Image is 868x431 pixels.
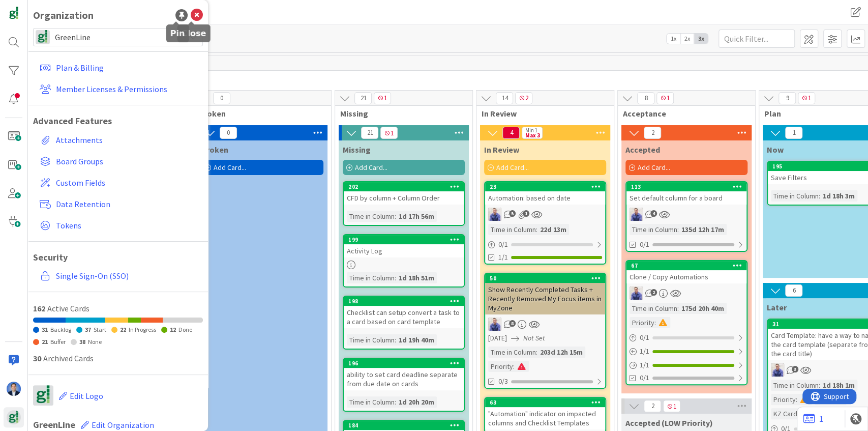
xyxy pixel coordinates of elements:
[485,398,605,407] div: 63
[819,190,820,202] span: :
[7,410,21,424] img: avatar
[630,224,677,235] div: Time in Column
[347,272,395,283] div: Time in Column
[630,303,677,314] div: Time in Column
[640,360,649,370] span: 1 / 1
[626,261,746,270] div: 67
[771,394,796,405] div: Priority
[631,262,746,269] div: 67
[630,317,654,328] div: Priority
[767,145,784,155] span: Now
[343,234,465,288] a: 199Activity LogTime in Column:1d 18h 51m
[484,145,519,155] span: In Review
[485,191,605,205] div: Automation: based on date
[343,181,465,226] a: 202CFD by column + Column OrderTime in Column:1d 17h 56m
[94,326,106,333] span: Start
[485,274,605,283] div: 50
[484,273,606,389] a: 50Show Recently Completed Tasks + Recently Removed My Focus items in MyZoneJG[DATE]Not SetTime in...
[396,334,437,346] div: 1d 19h 40m
[496,163,529,172] span: Add Card...
[677,224,679,235] span: :
[819,380,820,391] span: :
[626,270,746,283] div: Clone / Copy Automations
[33,116,203,127] h1: Advanced Features
[347,211,395,222] div: Time in Column
[344,359,464,368] div: 196
[85,326,91,333] span: 37
[644,127,661,139] span: 2
[485,318,605,331] div: JG
[488,347,536,358] div: Time in Column
[625,418,713,428] span: Accepted (LOW Priority)
[344,368,464,390] div: ability to set card deadline separate from due date on cards
[803,413,823,425] a: 1
[55,30,180,44] span: GreenLine
[178,326,192,333] span: Done
[509,320,516,327] span: 8
[785,284,802,297] span: 6
[626,208,746,221] div: JG
[395,272,396,283] span: :
[488,318,501,331] img: JG
[638,163,670,172] span: Add Card...
[771,363,784,377] img: JG
[485,398,605,429] div: 63"Automation" indicator on impacted columns and Checklist Templates
[33,353,41,363] span: 30
[625,181,747,252] a: 113Set default column for a boardJGTime in Column:135d 12h 17m0/1
[536,224,537,235] span: :
[485,238,605,251] div: 0/1
[626,182,746,191] div: 113
[354,92,372,104] span: 21
[348,236,464,243] div: 199
[637,92,654,104] span: 8
[485,208,605,221] div: JG
[56,177,199,189] span: Custom Fields
[33,352,203,364] div: Archived Cards
[488,361,513,372] div: Priority
[798,92,815,104] span: 1
[820,380,857,391] div: 1d 18h 1m
[537,347,585,358] div: 203d 12h 15m
[515,92,532,104] span: 2
[640,372,649,383] span: 0/1
[70,391,103,401] span: Edit Logo
[36,131,203,149] a: Attachments
[36,59,203,77] a: Plan & Billing
[36,267,203,285] a: Single Sign-On (SSO)
[482,108,601,119] span: In Review
[498,252,508,263] span: 1/1
[33,302,203,314] div: Active Cards
[344,297,464,306] div: 198
[623,108,742,119] span: Acceptance
[650,210,657,217] span: 4
[626,191,746,205] div: Set default column for a board
[36,195,203,213] a: Data Retention
[654,317,656,328] span: :
[344,297,464,328] div: 198Checklist can setup convert a task to a card based on card template
[630,286,643,300] img: JG
[525,133,540,138] div: Max 3
[50,326,71,333] span: Backlog
[626,359,746,371] div: 1/1
[21,2,46,14] span: Support
[502,127,520,139] span: 4
[679,303,727,314] div: 175d 20h 40m
[644,400,661,412] span: 2
[490,275,605,282] div: 50
[771,380,819,391] div: Time in Column
[626,261,746,283] div: 67Clone / Copy Automations
[626,331,746,344] div: 0/1
[348,422,464,429] div: 184
[170,326,176,333] span: 12
[536,347,537,358] span: :
[42,326,48,333] span: 31
[498,239,508,250] span: 0 / 1
[120,326,126,333] span: 22
[820,190,857,202] div: 1d 18h 3m
[625,260,747,385] a: 67Clone / Copy AutomationsJGTime in Column:175d 20h 40mPriority:0/11/11/10/1
[7,7,21,21] img: Visit kanbanzone.com
[33,303,45,313] span: 162
[340,108,460,119] span: Missing
[509,210,516,217] span: 5
[36,216,203,235] a: Tokens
